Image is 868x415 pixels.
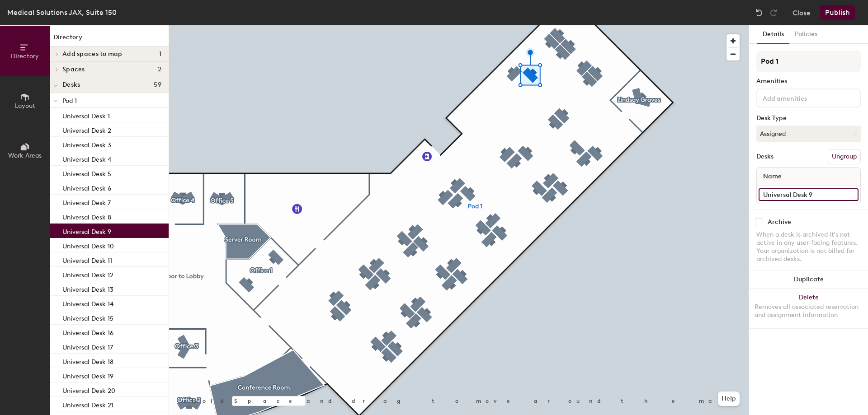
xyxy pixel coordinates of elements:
[62,182,111,192] p: Universal Desk 6
[756,153,774,160] div: Desks
[828,149,861,164] button: Ungroup
[62,355,113,366] p: Universal Desk 18
[62,298,113,308] p: Universal Desk 14
[761,92,842,103] input: Add amenities
[759,188,859,201] input: Unnamed desk
[62,97,77,105] span: Pod 1
[62,66,85,73] span: Spaces
[62,196,111,207] p: Universal Desk 7
[62,211,111,221] p: Universal Desk 8
[759,168,786,185] span: Name
[768,219,791,226] div: Archive
[62,225,111,236] p: Universal Desk 9
[62,384,115,395] p: Universal Desk 20
[50,33,169,47] h1: Directory
[756,126,861,142] button: Assigned
[756,78,861,85] div: Amenities
[62,370,113,380] p: Universal Desk 19
[62,168,111,178] p: Universal Desk 5
[8,152,42,159] span: Work Areas
[62,269,113,279] p: Universal Desk 12
[159,51,161,58] span: 1
[793,5,811,20] button: Close
[154,81,161,89] span: 59
[756,231,861,263] div: When a desk is archived it's not active in any user-facing features. Your organization is not bil...
[62,81,80,89] span: Desks
[62,139,111,149] p: Universal Desk 3
[62,399,113,409] p: Universal Desk 21
[62,124,111,135] p: Universal Desk 2
[62,51,123,58] span: Add spaces to map
[62,341,113,351] p: Universal Desk 17
[62,254,112,265] p: Universal Desk 11
[820,5,855,20] button: Publish
[62,312,113,322] p: Universal Desk 15
[755,8,764,17] img: Undo
[62,110,110,120] p: Universal Desk 1
[7,7,117,18] div: Medical Solutions JAX, Suite 150
[789,25,823,44] button: Policies
[62,240,114,250] p: Universal Desk 10
[158,66,161,73] span: 2
[749,289,868,328] button: DeleteRemoves all associated reservation and assignment information
[769,8,778,17] img: Redo
[15,102,35,110] span: Layout
[62,153,111,163] p: Universal Desk 4
[62,283,113,294] p: Universal Desk 13
[756,115,861,122] div: Desk Type
[718,392,740,406] button: Help
[11,52,39,60] span: Directory
[749,270,868,289] button: Duplicate
[62,326,113,337] p: Universal Desk 16
[757,25,789,44] button: Details
[755,303,863,319] div: Removes all associated reservation and assignment information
